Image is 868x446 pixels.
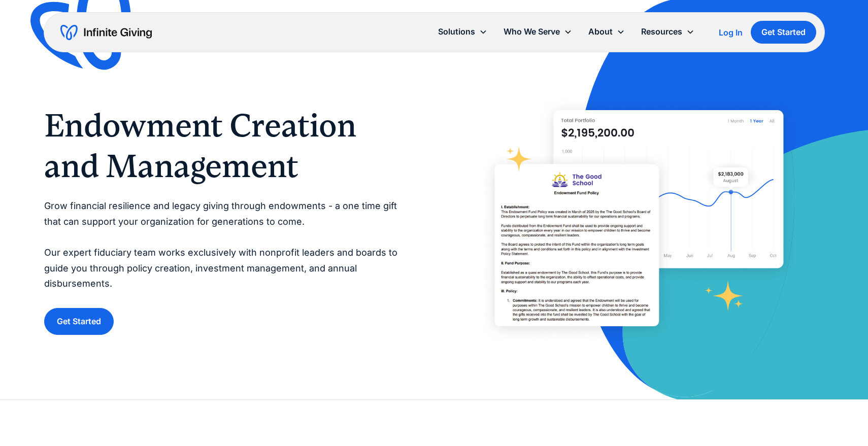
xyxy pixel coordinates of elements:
[60,24,152,41] a: home
[480,97,798,342] img: Infinite Giving’s endowment software makes it easy for donors to give.
[719,26,743,39] a: Log In
[44,105,414,186] h1: Endowment Creation and Management
[495,21,580,43] div: Who We Serve
[580,21,633,43] div: About
[44,198,414,292] p: Grow financial resilience and legacy giving through endowments - a one time gift that can support...
[751,21,816,44] a: Get Started
[588,25,613,39] div: About
[44,308,114,335] a: Get Started
[438,25,475,39] div: Solutions
[641,25,682,39] div: Resources
[633,21,703,43] div: Resources
[504,25,560,39] div: Who We Serve
[719,28,743,37] div: Log In
[430,21,495,43] div: Solutions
